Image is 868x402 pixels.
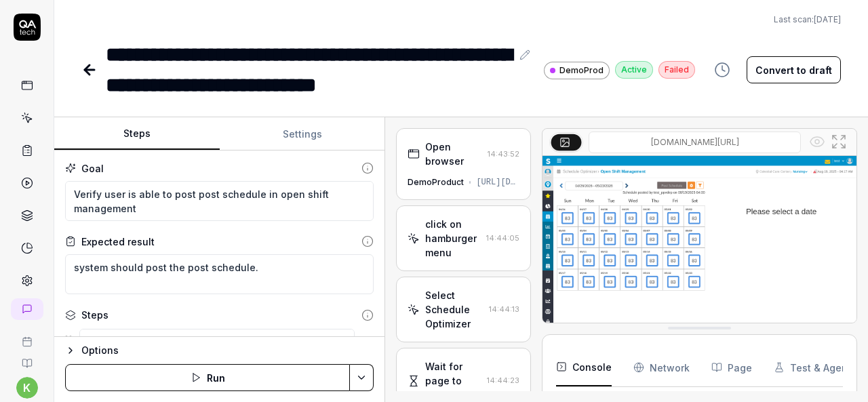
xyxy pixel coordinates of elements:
button: View version history [706,56,738,83]
time: 14:43:52 [488,149,519,159]
div: Options [81,342,374,359]
button: Test & Agent [774,348,851,386]
button: Steps [54,118,220,150]
button: Show all interative elements [806,131,828,153]
a: New conversation [11,298,43,320]
button: Open in full screen [828,131,850,153]
div: click on hamburger menu [425,217,481,260]
a: Book a call with us [5,325,48,347]
div: Active [615,61,653,79]
div: Suggestions [65,327,374,356]
div: Goal [81,161,104,176]
span: Last scan: [774,14,841,26]
div: DemoProduct [408,176,464,188]
div: Open browser [425,140,482,168]
button: Options [65,342,374,359]
time: 14:44:13 [489,304,519,314]
time: [DATE] [814,14,841,24]
a: DemoProd [544,61,610,79]
button: Console [556,348,612,386]
a: Documentation [5,347,48,369]
div: Select Schedule Optimizer [425,288,484,331]
button: Page [711,348,752,386]
button: Convert to draft [747,56,841,83]
time: 14:44:05 [486,233,519,243]
button: Network [633,348,690,386]
button: Run [65,364,350,391]
time: 14:44:23 [487,376,519,385]
div: [URL][DOMAIN_NAME] [476,176,519,188]
div: Wait for page to load [425,359,481,402]
div: Steps [81,308,108,322]
button: Settings [220,118,385,150]
img: Screenshot [542,156,856,352]
button: Last scan:[DATE] [774,14,841,26]
span: DemoProd [559,64,604,77]
div: Failed [658,61,695,79]
div: Expected result [81,235,155,249]
button: Remove step [355,328,379,355]
button: k [16,377,38,399]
